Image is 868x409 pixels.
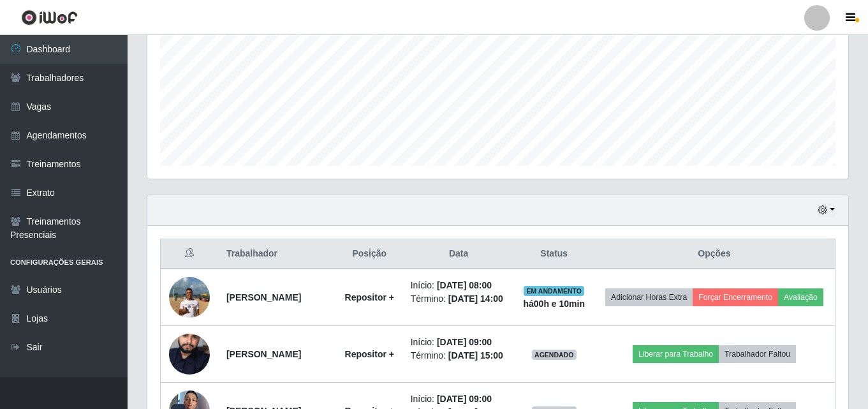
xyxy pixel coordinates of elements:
img: 1736960610041.jpeg [169,320,210,389]
time: [DATE] 14:00 [448,294,503,304]
li: Início: [411,279,507,292]
strong: Repositor + [345,292,394,302]
li: Início: [411,392,507,406]
strong: Repositor + [345,349,394,359]
th: Posição [336,239,403,269]
strong: há 00 h e 10 min [523,299,585,309]
span: AGENDADO [532,350,577,360]
li: Término: [411,292,507,306]
button: Trabalhador Faltou [719,345,796,363]
li: Início: [411,336,507,349]
li: Término: [411,349,507,362]
th: Data [403,239,515,269]
th: Status [514,239,594,269]
img: CoreUI Logo [21,10,78,26]
button: Liberar para Trabalho [633,345,719,363]
strong: [PERSON_NAME] [226,292,301,302]
th: Trabalhador [219,239,336,269]
th: Opções [594,239,835,269]
button: Forçar Encerramento [693,288,778,306]
span: EM ANDAMENTO [524,286,584,296]
button: Adicionar Horas Extra [605,288,693,306]
strong: [PERSON_NAME] [226,349,301,359]
time: [DATE] 15:00 [448,350,503,361]
img: 1723517612837.jpeg [169,270,210,324]
time: [DATE] 09:00 [437,337,492,347]
button: Avaliação [778,288,823,306]
time: [DATE] 09:00 [437,394,492,404]
time: [DATE] 08:00 [437,280,492,290]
